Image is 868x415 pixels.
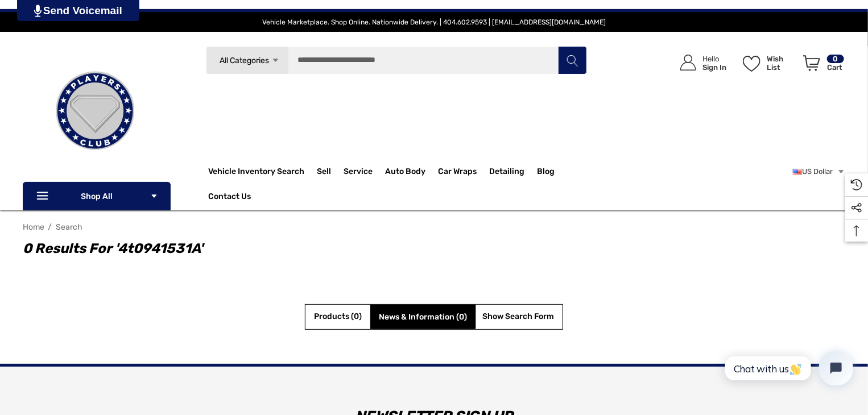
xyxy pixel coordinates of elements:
[793,160,845,183] a: USD
[23,238,834,259] h1: 0 results for '4t0941531A'
[827,55,844,63] p: 0
[827,63,844,72] p: Cart
[798,43,845,88] a: Cart with 0 items
[385,167,425,179] span: Auto Body
[489,160,537,183] a: Detailing
[208,192,251,204] a: Contact Us
[702,55,726,63] p: Hello
[35,190,52,203] svg: Icon Line
[314,312,362,321] span: Products (0)
[702,63,726,72] p: Sign In
[482,310,554,324] a: Hide Search Form
[150,192,158,200] svg: Icon Arrow Down
[385,160,438,183] a: Auto Body
[680,55,696,70] svg: Icon User Account
[738,43,798,82] a: Wish List Wish List
[713,342,863,395] iframe: Tidio Chat
[317,160,344,183] a: Sell
[56,222,82,232] a: Search
[667,43,732,82] a: Sign in
[851,202,862,214] svg: Social Media
[344,160,385,183] a: Service
[438,160,489,183] a: Car Wraps
[262,18,606,26] span: Vehicle Marketplace. Shop Online. Nationwide Delivery. | 404.602.9593 | [EMAIL_ADDRESS][DOMAIN_NAME]
[206,46,288,74] a: All Categories Icon Arrow Down Icon Arrow Up
[317,167,331,179] span: Sell
[489,167,524,179] span: Detailing
[537,167,555,179] a: Blog
[38,54,152,168] img: Players Club | Cars For Sale
[23,222,44,232] a: Home
[803,55,820,71] svg: Review Your Cart
[845,225,868,236] svg: Top
[23,217,845,237] nav: Breadcrumb
[743,56,760,72] svg: Wish List
[482,310,554,324] span: Show Search Form
[23,182,171,210] p: Shop All
[767,55,797,72] p: Wish List
[220,56,270,65] span: All Categories
[344,167,373,179] span: Service
[208,167,304,179] a: Vehicle Inventory Search
[438,167,477,179] span: Car Wraps
[379,312,467,322] span: News & Information (0)
[271,56,280,65] svg: Icon Arrow Down
[851,179,862,190] svg: Recently Viewed
[558,46,586,74] button: Search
